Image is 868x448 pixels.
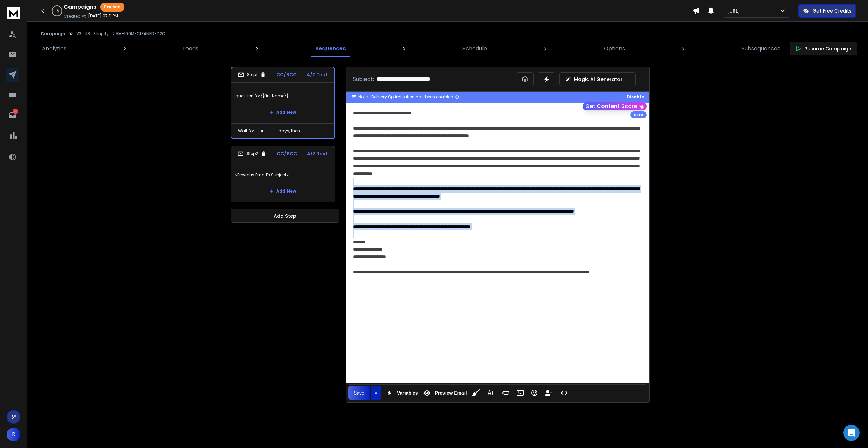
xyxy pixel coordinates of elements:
a: Sequences [311,41,350,57]
p: CC/BCC [277,150,297,157]
button: Add New [264,106,301,119]
p: A/Z Test [307,150,328,157]
p: 23 [13,109,18,114]
button: More Text [484,386,497,400]
p: Leads [183,45,198,53]
p: A/Z Test [307,71,328,78]
p: V3_US_Shopify_2.5M-100M-CLEANED-D2C [76,31,165,37]
button: Magic AI Generator [559,72,636,86]
p: CC/BCC [276,71,297,78]
p: Analytics [42,45,66,53]
button: Campaign [41,31,65,37]
button: Disable [627,94,644,100]
p: days, then [278,128,300,134]
p: Sequences [315,45,346,53]
a: Options [600,41,629,57]
button: Resume Campaign [790,42,857,55]
button: Variables [383,386,419,400]
p: [URL] [727,7,743,14]
p: Magic AI Generator [574,76,623,83]
p: 1 % [56,9,59,13]
button: Get Content Score [583,102,647,110]
button: Preview Email [420,386,468,400]
button: Add New [264,184,301,198]
a: Subsequences [737,41,784,57]
p: Subject: [353,75,374,83]
p: Created At: [64,14,87,19]
button: Insert Link (⌘K) [499,386,512,400]
li: Step1CC/BCCA/Z Testquestion for {{firstName}}Add NewWait fordays, then [231,67,335,139]
a: 23 [6,109,19,122]
p: Options [604,45,625,53]
h1: Campaigns [64,3,96,11]
button: Add Step [231,209,339,223]
button: Clean HTML [470,386,482,400]
div: Beta [630,111,647,118]
p: Subsequences [742,45,780,53]
div: Step 1 [238,72,266,78]
span: Note: [358,94,369,100]
a: Leads [179,41,202,57]
p: Get Free Credits [813,7,851,14]
button: Insert Image (⌘P) [514,386,527,400]
p: [DATE] 07:11 PM [88,13,118,19]
div: Paused [100,3,124,12]
p: Schedule [462,45,487,53]
a: Schedule [458,41,491,57]
span: Variables [396,390,419,396]
p: Wait for [238,128,254,134]
p: <Previous Email's Subject> [235,165,331,184]
a: Analytics [38,41,71,57]
button: Emoticons [528,386,541,400]
button: R [7,428,20,441]
div: Open Intercom Messenger [843,425,860,441]
li: Step2CC/BCCA/Z Test<Previous Email's Subject>Add New [231,146,335,202]
button: Save [348,386,370,400]
span: Preview Email [433,390,468,396]
button: Code View [558,386,571,400]
button: Insert Unsubscribe Link [542,386,555,400]
div: Delivery Optimisation has been enabled [371,94,459,100]
img: logo [7,7,20,19]
p: question for {{firstName}} [235,87,330,106]
div: Step 2 [238,151,267,157]
button: Get Free Credits [798,4,856,18]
